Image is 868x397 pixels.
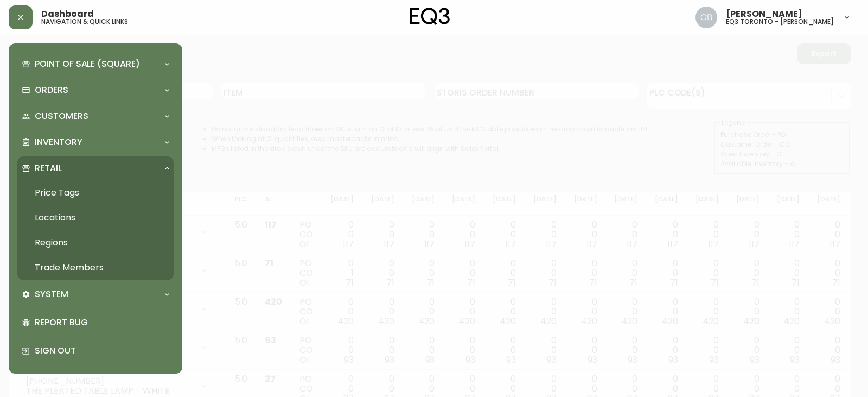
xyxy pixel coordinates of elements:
a: Regions [17,230,174,255]
p: Inventory [35,136,82,148]
p: Point of Sale (Square) [35,58,140,70]
span: Dashboard [41,10,94,18]
div: Sign Out [17,337,174,365]
p: Customers [35,110,88,122]
h5: eq3 toronto - [PERSON_NAME] [726,18,834,25]
div: Orders [17,78,174,102]
p: Sign Out [35,345,169,357]
div: Point of Sale (Square) [17,52,174,76]
div: Inventory [17,130,174,154]
div: Retail [17,156,174,180]
h5: navigation & quick links [41,18,128,25]
img: 8e0065c524da89c5c924d5ed86cfe468 [695,7,717,28]
p: Orders [35,84,68,96]
a: Price Tags [17,180,174,205]
img: logo [410,8,450,25]
p: Report Bug [35,317,169,329]
span: [PERSON_NAME] [726,10,802,18]
div: System [17,282,174,306]
div: Report Bug [17,308,174,337]
p: System [35,288,68,300]
p: Retail [35,162,62,174]
div: Customers [17,104,174,128]
a: Trade Members [17,255,174,280]
a: Locations [17,205,174,230]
